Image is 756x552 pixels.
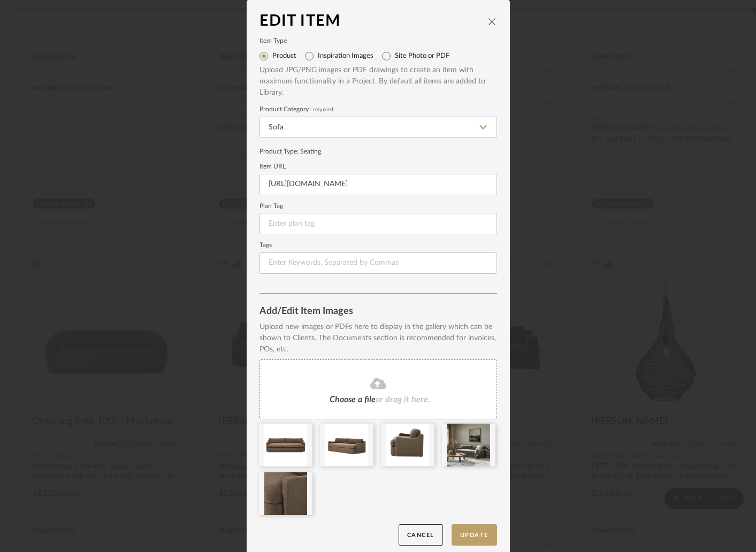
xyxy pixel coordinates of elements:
[376,395,430,404] span: or drag it here.
[259,48,497,65] mat-radio-group: Select item type
[259,147,497,156] div: Product Type
[259,39,497,44] label: Item Type
[272,52,296,60] label: Product
[318,52,373,60] label: Inspiration Images
[259,321,497,355] div: Upload new images or PDFs here to display in the gallery which can be shown to Clients. The Docum...
[259,65,497,98] div: Upload JPG/PNG images or PDF drawings to create an item with maximum functionality in a Project. ...
[259,164,497,170] label: Item URL
[259,117,497,138] input: Type a category to search and select
[259,204,497,209] label: Plan Tag
[259,107,497,112] label: Product Category
[259,174,497,195] input: Enter URL
[487,17,497,26] button: close
[259,252,497,274] input: Enter Keywords, Separated by Commas
[330,395,376,404] span: Choose a file
[297,148,321,155] span: : Seating
[259,13,487,30] div: Edit Item
[452,524,497,546] button: Update
[259,243,497,248] label: Tags
[259,213,497,234] input: Enter plan tag
[313,108,333,112] span: required
[259,306,497,317] div: Add/Edit Item Images
[399,524,443,546] button: Cancel
[395,52,449,60] label: Site Photo or PDF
